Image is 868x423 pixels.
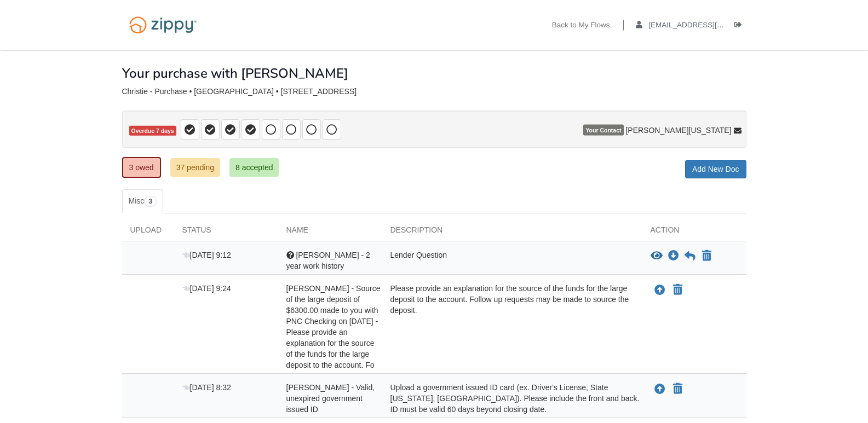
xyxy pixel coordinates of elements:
button: Declare Linda Vanassche - Valid, unexpired government issued ID not applicable [672,383,683,396]
button: Declare Linda Vanassche - Source of the large deposit of $6300.00 made to you with PNC Checking o... [672,283,683,297]
span: [DATE] 8:32 [182,383,231,392]
div: Action [642,224,746,241]
h1: Your purchase with [PERSON_NAME] [122,66,348,80]
span: [PERSON_NAME][US_STATE] [625,125,731,136]
a: Add New Doc [685,160,746,178]
button: Upload Linda Vanassche - Valid, unexpired government issued ID [653,382,666,396]
span: drmomma789@aol.com [648,21,774,29]
span: [PERSON_NAME] - 2 year work history [286,251,370,270]
span: [DATE] 9:24 [182,284,231,293]
span: Overdue 7 days [129,126,176,136]
span: Your Contact [583,125,623,136]
div: Description [382,224,642,241]
div: Upload [122,224,174,241]
div: Please provide an explanation for the source of the funds for the large deposit to the account. F... [382,283,642,370]
div: Name [278,224,382,241]
a: 8 accepted [229,158,279,177]
span: 3 [144,196,157,207]
img: Logo [122,11,204,39]
span: [PERSON_NAME] - Valid, unexpired government issued ID [286,383,375,414]
div: Christie - Purchase • [GEOGRAPHIC_DATA] • [STREET_ADDRESS] [122,87,746,96]
a: edit profile [636,21,774,32]
a: 37 pending [170,158,220,177]
a: Back to My Flows [552,21,610,32]
div: Status [174,224,278,241]
button: Upload Linda Vanassche - Source of the large deposit of $6300.00 made to you with PNC Checking on... [653,283,666,297]
a: 3 owed [122,157,161,178]
button: View Alissa - 2 year work history [651,251,663,262]
span: [DATE] 9:12 [182,251,231,259]
button: Declare Alissa - 2 year work history not applicable [701,250,712,263]
a: Misc [122,189,163,213]
a: Download Alissa - 2 year work history [668,252,679,260]
a: Log out [734,21,746,32]
div: Upload a government issued ID card (ex. Driver's License, State [US_STATE], [GEOGRAPHIC_DATA]). P... [382,382,642,415]
div: Lender Question [382,250,642,271]
span: [PERSON_NAME] - Source of the large deposit of $6300.00 made to you with PNC Checking on [DATE] -... [286,284,381,369]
